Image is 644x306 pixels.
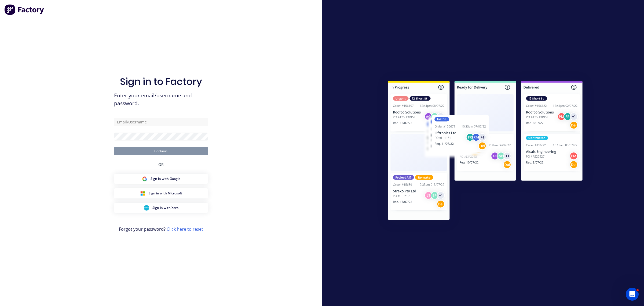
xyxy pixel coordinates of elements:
[114,203,208,213] button: Xero Sign inSign in with Xero
[152,205,178,210] span: Sign in with Xero
[114,92,208,107] span: Enter your email/username and password.
[151,176,180,181] span: Sign in with Google
[167,226,203,232] a: Click here to reset
[114,147,208,155] button: Continue
[158,155,164,174] div: OR
[140,191,145,196] img: Microsoft Sign in
[114,118,208,126] input: Email/Username
[626,288,639,301] iframe: Intercom live chat
[144,205,149,211] img: Xero Sign in
[149,191,182,196] span: Sign in with Microsoft
[142,176,147,182] img: Google Sign in
[114,174,208,184] button: Google Sign inSign in with Google
[119,226,203,232] span: Forgot your password?
[4,4,45,15] img: Factory
[376,70,594,233] img: Sign in
[120,76,202,87] h1: Sign in to Factory
[114,188,208,198] button: Microsoft Sign inSign in with Microsoft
